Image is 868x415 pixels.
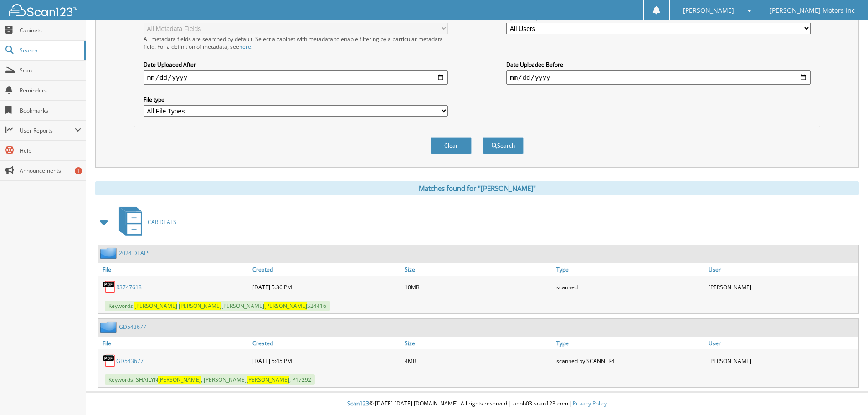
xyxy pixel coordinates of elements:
a: GD543677 [116,357,144,365]
div: scanned by SCANNER4 [554,352,706,370]
a: Size [402,263,555,276]
img: scan123-logo-white.svg [9,4,77,16]
a: here [239,43,251,51]
div: All metadata fields are searched by default. Select a cabinet with metadata to enable filtering b... [144,35,448,51]
span: [PERSON_NAME] [134,302,177,310]
img: PDF.png [103,280,116,294]
label: Date Uploaded Before [506,61,811,68]
img: folder2.png [100,321,119,333]
span: Scan [20,67,81,74]
span: Keywords: SHAILYN , [PERSON_NAME] , P17292 [105,374,315,385]
a: File [98,263,250,276]
a: File [98,337,250,349]
a: CAR DEALS [113,204,176,240]
a: 2024 DEALS [119,249,150,257]
div: [DATE] 5:36 PM [250,278,402,296]
div: [DATE] 5:45 PM [250,352,402,370]
a: Created [250,337,402,349]
span: User Reports [20,127,75,134]
a: Created [250,263,402,276]
div: 1 [75,167,82,174]
a: Size [402,337,555,349]
button: Search [483,137,524,154]
span: Announcements [20,167,81,174]
button: Clear [431,137,472,154]
span: [PERSON_NAME] [264,302,307,310]
span: Keywords: [PERSON_NAME] S24416 [105,301,330,311]
span: [PERSON_NAME] [683,8,734,13]
div: scanned [554,278,706,296]
span: Scan123 [347,400,369,407]
img: PDF.png [103,354,116,368]
span: Reminders [20,87,81,94]
div: 10MB [402,278,555,296]
span: Cabinets [20,26,81,34]
a: Privacy Policy [573,400,607,407]
div: [PERSON_NAME] [706,278,858,296]
a: User [706,337,858,349]
a: User [706,263,858,276]
span: [PERSON_NAME] Motors Inc [770,8,855,13]
input: start [144,70,448,85]
img: folder2.png [100,247,119,259]
div: [PERSON_NAME] [706,352,858,370]
span: Help [20,147,81,154]
span: Search [20,46,80,54]
div: © [DATE]-[DATE] [DOMAIN_NAME]. All rights reserved | appb03-scan123-com | [86,393,868,415]
span: Bookmarks [20,107,81,114]
label: File type [144,96,448,103]
input: end [506,70,811,85]
a: Type [554,337,706,349]
a: R3747618 [116,283,142,291]
a: GD543677 [119,323,146,331]
span: CAR DEALS [148,218,176,226]
span: [PERSON_NAME] [247,376,289,384]
label: Date Uploaded After [144,61,448,68]
div: Matches found for "[PERSON_NAME]" [95,181,859,195]
span: [PERSON_NAME] [158,376,201,384]
div: 4MB [402,352,555,370]
a: Type [554,263,706,276]
span: [PERSON_NAME] [179,302,221,310]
